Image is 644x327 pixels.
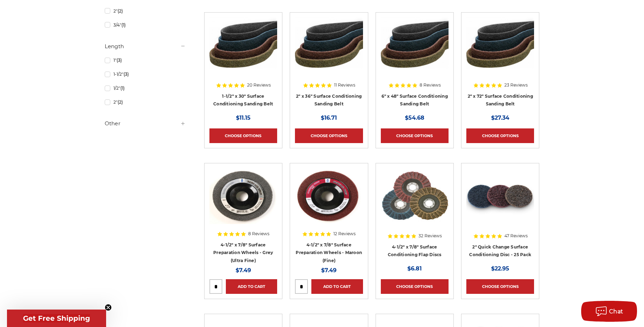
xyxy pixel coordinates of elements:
[491,265,509,272] span: $22.95
[491,114,509,121] span: $27.34
[124,72,129,77] span: (3)
[23,314,90,322] span: Get Free Shipping
[105,96,186,108] a: 2"
[295,17,363,107] a: 2"x36" Surface Conditioning Sanding Belts
[105,82,186,94] a: 1/2"
[209,168,277,224] img: Gray Surface Prep Disc
[321,267,336,274] span: $7.49
[321,114,337,121] span: $16.71
[381,17,449,73] img: 6"x48" Surface Conditioning Sanding Belts
[295,128,363,143] a: Choose Options
[120,86,125,91] span: (1)
[121,22,126,28] span: (1)
[213,242,273,263] a: 4-1/2" x 7/8" Surface Preparation Wheels - Grey (Ultra Fine)
[407,265,422,272] span: $6.81
[105,68,186,80] a: 1-1/2"
[105,119,186,128] h5: Other
[466,168,534,224] img: Black Hawk Abrasives 2 inch quick change disc for surface preparation on metals
[117,58,122,63] span: (3)
[209,128,277,143] a: Choose Options
[209,168,277,258] a: Gray Surface Prep Disc
[381,279,449,294] a: Choose Options
[236,114,251,121] span: $11.15
[105,42,186,51] h5: Length
[381,168,449,224] img: Scotch brite flap discs
[209,17,277,107] a: 1.5"x30" Surface Conditioning Sanding Belts
[105,19,186,31] a: 3/4"
[236,267,251,274] span: $7.49
[105,5,186,17] a: 2"
[381,17,449,107] a: 6"x48" Surface Conditioning Sanding Belts
[296,242,362,263] a: 4-1/2" x 7/8" Surface Preparation Wheels - Maroon (Fine)
[466,17,534,73] img: 2"x72" Surface Conditioning Sanding Belts
[609,308,623,315] span: Chat
[466,168,534,258] a: Black Hawk Abrasives 2 inch quick change disc for surface preparation on metals
[466,17,534,107] a: 2"x72" Surface Conditioning Sanding Belts
[295,168,363,224] img: Maroon Surface Prep Disc
[381,128,449,143] a: Choose Options
[226,279,277,294] a: Add to Cart
[581,301,637,322] button: Chat
[405,114,424,121] span: $54.68
[466,128,534,143] a: Choose Options
[311,279,363,294] a: Add to Cart
[105,304,112,311] button: Close teaser
[466,279,534,294] a: Choose Options
[7,310,106,327] div: Get Free ShippingClose teaser
[105,54,186,66] a: 1"
[381,168,449,258] a: Scotch brite flap discs
[118,99,123,105] span: (2)
[118,8,123,14] span: (2)
[295,168,363,258] a: Maroon Surface Prep Disc
[209,17,277,73] img: 1.5"x30" Surface Conditioning Sanding Belts
[295,17,363,73] img: 2"x36" Surface Conditioning Sanding Belts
